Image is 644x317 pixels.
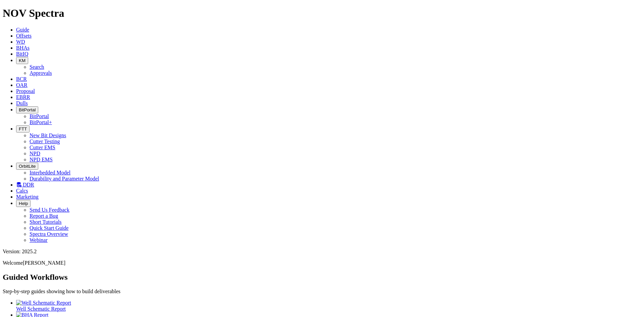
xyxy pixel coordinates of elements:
[30,70,52,76] a: Approvals
[19,164,36,169] span: OrbitLite
[16,182,34,188] a: DDR
[16,100,28,106] a: Dulls
[16,33,32,39] a: Offsets
[16,194,39,200] a: Marketing
[19,126,27,131] span: FTT
[30,213,58,219] a: Report a Bug
[30,119,52,125] a: BitPortal+
[30,237,48,243] a: Webinar
[30,157,53,162] a: NPD EMS
[16,300,71,306] img: Well Schematic Report
[19,58,25,63] span: KM
[30,64,44,70] a: Search
[23,182,34,188] span: DDR
[30,133,66,138] a: New Bit Designs
[16,57,28,64] button: KM
[30,231,68,237] a: Spectra Overview
[16,82,28,88] a: OAR
[30,219,62,225] a: Short Tutorials
[30,225,68,231] a: Quick Start Guide
[16,125,30,133] button: FTT
[19,107,36,112] span: BitPortal
[16,200,31,207] button: Help
[16,300,641,312] a: Well Schematic Report Well Schematic Report
[16,76,27,82] a: BCR
[3,273,641,282] h2: Guided Workflows
[30,113,49,119] a: BitPortal
[3,7,641,19] h1: NOV Spectra
[30,139,60,144] a: Cutter Testing
[30,145,55,150] a: Cutter EMS
[3,249,641,255] div: Version: 2025.2
[3,260,641,266] p: Welcome
[3,288,641,295] p: Step-by-step guides showing how to build deliverables
[30,151,40,156] a: NPD
[16,106,38,113] button: BitPortal
[16,94,30,100] a: EBRR
[19,201,28,206] span: Help
[30,207,69,213] a: Send Us Feedback
[16,188,28,194] a: Calcs
[23,260,65,266] span: [PERSON_NAME]
[30,170,70,175] a: Interbedded Model
[30,176,99,181] a: Durability and Parameter Model
[16,163,38,170] button: OrbitLite
[16,27,29,33] a: Guide
[16,306,66,312] span: Well Schematic Report
[16,51,28,57] a: BitIQ
[16,45,30,51] a: BHAs
[16,39,25,45] a: WD
[16,88,35,94] a: Proposal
